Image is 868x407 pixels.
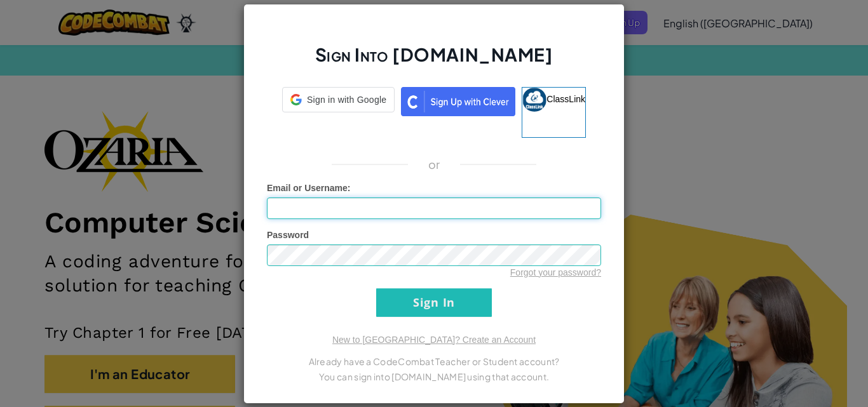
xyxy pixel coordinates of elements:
span: ClassLink [546,93,585,103]
label: : [267,182,351,194]
img: classlink-logo-small.png [522,88,546,112]
span: Sign in with Google [307,93,386,106]
iframe: Sign in with Google Button [276,111,401,139]
p: or [428,157,440,172]
h2: Sign Into [DOMAIN_NAME] [267,43,601,79]
a: Sign in with Google [282,87,395,138]
a: New to [GEOGRAPHIC_DATA]? Create an Account [332,335,536,345]
img: clever_sso_button@2x.png [401,87,515,116]
span: Email or Username [267,183,348,193]
div: Sign in with Google [282,87,395,112]
p: You can sign into [DOMAIN_NAME] using that account. [267,369,601,384]
p: Already have a CodeCombat Teacher or Student account? [267,354,601,369]
span: Password [267,230,309,240]
a: Forgot your password? [510,267,601,277]
input: Sign In [376,288,492,317]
